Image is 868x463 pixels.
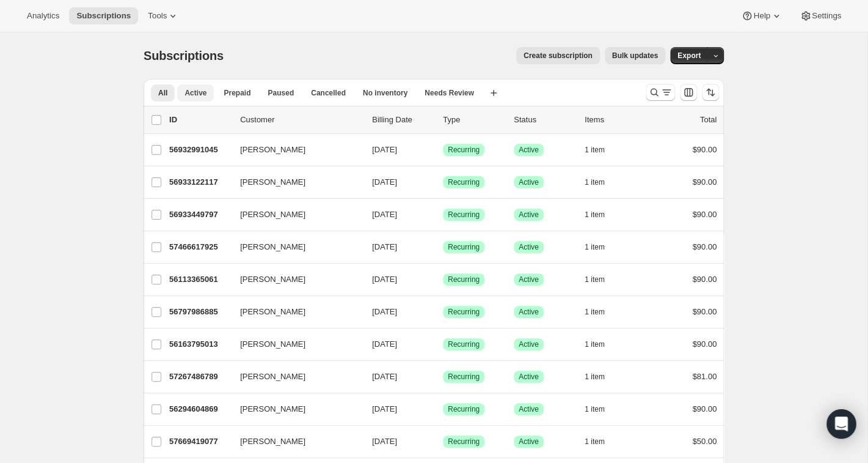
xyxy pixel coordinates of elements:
span: Active [519,242,539,252]
p: 56797986885 [169,306,230,318]
span: [DATE] [372,307,397,316]
span: Recurring [448,437,480,446]
span: 1 item [585,404,605,414]
span: [PERSON_NAME] [240,176,305,188]
span: Paused [268,88,294,98]
span: [DATE] [372,177,397,187]
button: [PERSON_NAME] [233,335,355,354]
p: Billing Date [372,114,433,126]
button: 1 item [585,368,618,385]
span: $90.00 [692,307,717,316]
span: Recurring [448,275,480,284]
span: Active [519,307,539,317]
div: 56933449797[PERSON_NAME][DATE]SuccessRecurringSuccessActive1 item$90.00 [169,206,717,223]
span: $50.00 [692,437,717,446]
span: [DATE] [372,242,397,251]
span: 1 item [585,145,605,155]
span: Active [519,437,539,446]
div: 57267486789[PERSON_NAME][DATE]SuccessRecurringSuccessActive1 item$81.00 [169,368,717,385]
span: Recurring [448,372,480,382]
span: [DATE] [372,145,397,154]
p: 56932991045 [169,144,230,156]
p: Customer [240,114,362,126]
p: 57669419077 [169,435,230,448]
span: [DATE] [372,275,397,284]
span: No inventory [363,88,407,98]
p: 56933122117 [169,176,230,188]
span: Recurring [448,145,480,155]
button: 1 item [585,303,618,320]
span: All [158,88,167,98]
span: Recurring [448,404,480,414]
span: Active [519,145,539,155]
span: 1 item [585,177,605,187]
button: [PERSON_NAME] [233,237,355,257]
span: [DATE] [372,339,397,349]
span: [DATE] [372,210,397,219]
span: Recurring [448,339,480,349]
button: Help [734,7,789,24]
button: Search and filter results [646,84,675,101]
p: 57267486789 [169,371,230,383]
span: 1 item [585,372,605,382]
button: [PERSON_NAME] [233,399,355,419]
button: Sort the results [702,84,719,101]
span: Active [519,339,539,349]
span: Active [519,177,539,187]
span: [PERSON_NAME] [240,338,305,350]
p: 56113365061 [169,273,230,286]
span: [PERSON_NAME] [240,144,305,156]
span: Settings [812,11,841,21]
span: Subscriptions [76,11,131,21]
div: 57466617925[PERSON_NAME][DATE]SuccessRecurringSuccessActive1 item$90.00 [169,239,717,256]
button: Subscriptions [69,7,138,24]
button: 1 item [585,271,618,288]
button: 1 item [585,174,618,191]
span: $90.00 [692,145,717,154]
p: Status [514,114,575,126]
span: 1 item [585,307,605,317]
span: $90.00 [692,177,717,187]
span: [PERSON_NAME] [240,209,305,221]
div: 56294604869[PERSON_NAME][DATE]SuccessRecurringSuccessActive1 item$90.00 [169,401,717,418]
button: 1 item [585,433,618,450]
div: 56797986885[PERSON_NAME][DATE]SuccessRecurringSuccessActive1 item$90.00 [169,303,717,320]
button: Export [670,47,708,64]
span: [PERSON_NAME] [240,273,305,286]
span: Active [184,88,206,98]
p: 57466617925 [169,241,230,253]
div: Items [585,114,646,126]
span: Analytics [27,11,59,21]
span: Help [753,11,770,21]
span: $81.00 [692,372,717,381]
span: Subscriptions [144,49,224,62]
span: Prepaid [224,88,250,98]
span: Tools [148,11,167,21]
button: 1 item [585,206,618,223]
span: [DATE] [372,437,397,446]
span: 1 item [585,437,605,446]
span: 1 item [585,242,605,252]
span: Bulk updates [612,51,658,61]
span: Active [519,275,539,284]
span: 1 item [585,275,605,284]
button: Settings [792,7,848,24]
span: Recurring [448,177,480,187]
button: 1 item [585,336,618,353]
span: $90.00 [692,275,717,284]
span: Needs Review [425,88,474,98]
span: [DATE] [372,372,397,381]
span: Recurring [448,242,480,252]
button: [PERSON_NAME] [233,270,355,289]
span: $90.00 [692,242,717,251]
button: [PERSON_NAME] [233,302,355,322]
button: Bulk updates [605,47,665,64]
span: Active [519,372,539,382]
button: Create new view [484,84,503,102]
div: 56932991045[PERSON_NAME][DATE]SuccessRecurringSuccessActive1 item$90.00 [169,141,717,158]
span: [PERSON_NAME] [240,435,305,448]
span: [PERSON_NAME] [240,306,305,318]
p: 56933449797 [169,209,230,221]
span: Export [677,51,701,61]
span: [PERSON_NAME] [240,403,305,415]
